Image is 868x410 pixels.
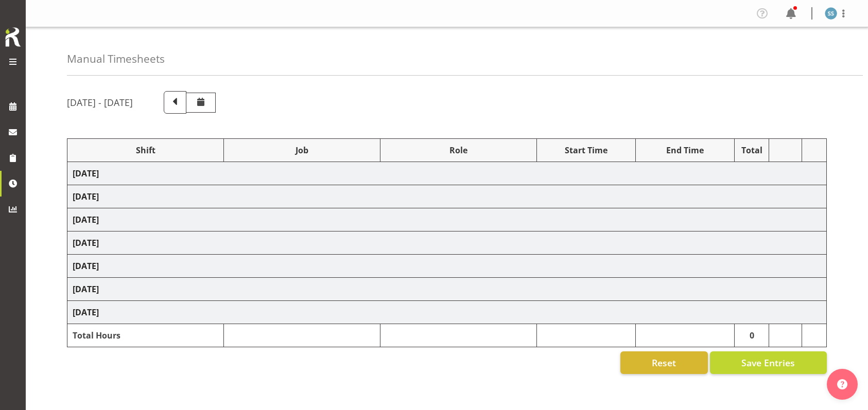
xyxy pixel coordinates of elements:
button: Save Entries [710,351,827,374]
h5: [DATE] - [DATE] [67,97,133,108]
td: [DATE] [67,278,827,301]
button: Reset [620,351,708,374]
span: Save Entries [741,356,795,369]
img: help-xxl-2.png [837,379,847,389]
td: [DATE] [67,301,827,324]
img: shane-shaw-williams1936.jpg [825,7,837,20]
td: [DATE] [67,208,827,231]
td: [DATE] [67,162,827,185]
img: Rosterit icon logo [3,26,23,48]
span: Reset [652,356,676,369]
td: Total Hours [67,324,224,347]
div: Role [386,144,531,156]
div: Start Time [542,144,630,156]
td: [DATE] [67,231,827,255]
td: [DATE] [67,255,827,278]
div: Job [229,144,375,156]
div: End Time [641,144,729,156]
h4: Manual Timesheets [67,53,165,65]
div: Total [740,144,763,156]
td: 0 [735,324,769,347]
div: Shift [73,144,218,156]
td: [DATE] [67,185,827,208]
